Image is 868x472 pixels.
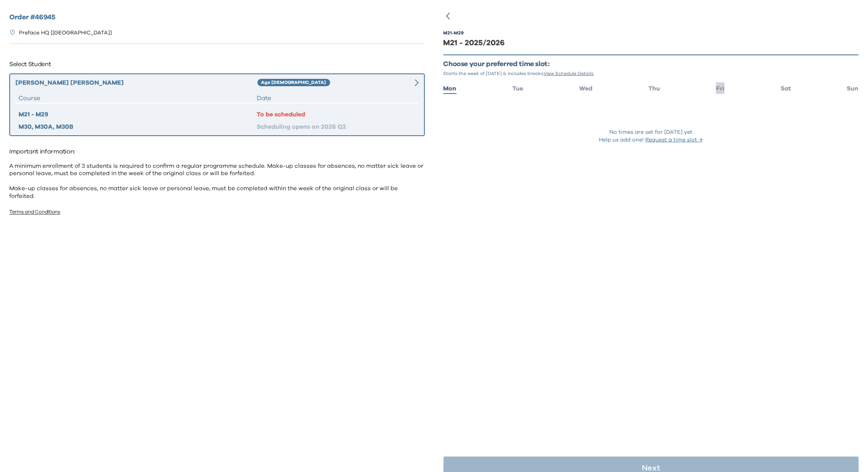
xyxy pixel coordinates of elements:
span: Sat [781,85,791,92]
p: Next [642,464,660,472]
div: M30, M30A, M30B [19,122,257,131]
p: No times are set for [DATE] yet [609,128,692,136]
div: Scheduling opens on 2026 Q2 [257,122,416,131]
span: Tue [512,85,523,92]
p: Choose your preferred time slot: [443,60,859,69]
div: Age [DEMOGRAPHIC_DATA] [258,79,330,87]
div: Date [257,94,416,103]
div: To be scheduled [257,110,416,119]
div: M21 - 2025/2026 [443,37,859,48]
div: [PERSON_NAME] [PERSON_NAME] [15,78,258,87]
span: Mon [443,85,457,92]
div: Course [19,94,257,103]
div: M21 - M29 [443,30,464,36]
button: Request a time slot → [646,136,703,144]
span: Thu [648,85,660,92]
p: Starts the week of [DATE] & includes breaks. [443,70,859,77]
p: Help us add one! [599,136,703,144]
span: Sun [847,85,859,92]
p: A minimum enrollment of 3 students is required to confirm a regular programme schedule. Make-up c... [9,162,425,200]
p: Important information: [9,145,425,158]
h2: Order # 46945 [9,12,425,23]
span: View Schedule Details [544,71,594,76]
div: M21 - M29 [19,110,257,119]
a: Terms and Conditions [9,210,60,215]
span: Wed [579,85,592,92]
span: Fri [716,85,725,92]
p: Preface HQ [[GEOGRAPHIC_DATA]] [19,29,112,37]
p: Select Student [9,58,425,70]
